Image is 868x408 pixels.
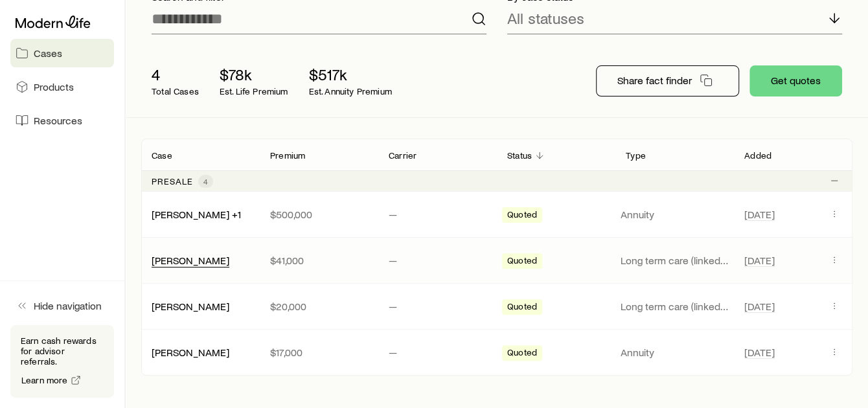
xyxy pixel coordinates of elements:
[270,208,368,221] p: $500,000
[152,65,199,84] p: 4
[203,176,208,187] span: 4
[152,254,229,267] div: [PERSON_NAME]
[152,208,241,220] a: [PERSON_NAME] +1
[152,254,229,266] a: [PERSON_NAME]
[744,150,771,161] p: Added
[621,300,729,313] p: Long term care (linked benefit)
[507,301,537,315] span: Quoted
[389,300,486,313] p: —
[10,325,114,398] div: Earn cash rewards for advisor referrals.Learn more
[507,255,537,269] span: Quoted
[152,300,229,313] div: [PERSON_NAME]
[152,150,172,161] p: Case
[270,346,368,359] p: $17,000
[270,254,368,267] p: $41,000
[617,74,692,87] p: Share fact finder
[621,346,729,359] p: Annuity
[621,208,729,221] p: Annuity
[744,300,775,313] span: [DATE]
[626,150,646,161] p: Type
[220,65,288,84] p: $78k
[744,208,775,221] span: [DATE]
[152,208,241,221] div: [PERSON_NAME] +1
[621,254,729,267] p: Long term care (linked benefit)
[220,86,288,96] p: Est. Life Premium
[21,376,68,385] span: Learn more
[744,346,775,359] span: [DATE]
[34,299,102,312] span: Hide navigation
[309,65,392,84] p: $517k
[309,86,392,96] p: Est. Annuity Premium
[389,346,486,359] p: —
[10,106,114,135] a: Resources
[389,254,486,267] p: —
[744,254,775,267] span: [DATE]
[507,209,537,223] span: Quoted
[152,86,199,96] p: Total Cases
[152,346,229,358] a: [PERSON_NAME]
[389,208,486,221] p: —
[507,347,537,361] span: Quoted
[10,39,114,67] a: Cases
[152,300,229,312] a: [PERSON_NAME]
[34,114,82,127] span: Resources
[10,73,114,101] a: Products
[152,176,193,187] p: Presale
[10,291,114,320] button: Hide navigation
[749,65,842,96] button: Get quotes
[270,150,305,161] p: Premium
[270,300,368,313] p: $20,000
[507,9,584,27] p: All statuses
[596,65,739,96] button: Share fact finder
[389,150,417,161] p: Carrier
[34,80,74,93] span: Products
[34,47,62,60] span: Cases
[21,335,104,367] p: Earn cash rewards for advisor referrals.
[141,139,852,376] div: Client cases
[507,150,532,161] p: Status
[152,346,229,359] div: [PERSON_NAME]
